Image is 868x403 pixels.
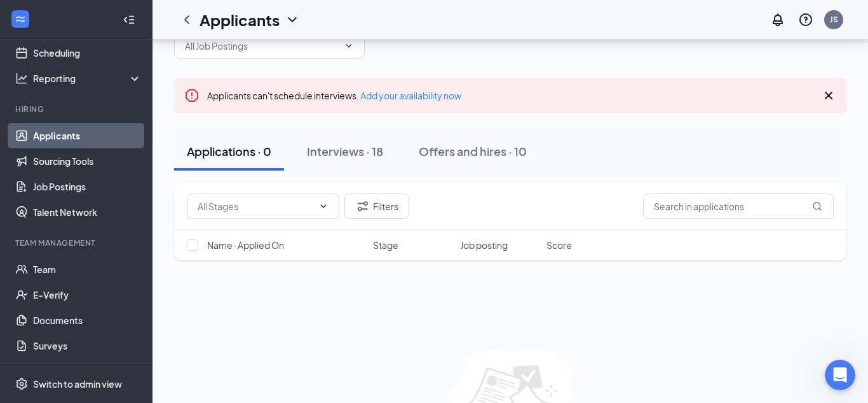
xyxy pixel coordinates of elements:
a: Talent Network [33,199,142,225]
div: Hiring [15,104,139,115]
svg: ChevronDown [318,201,329,211]
a: Job Postings [33,174,142,199]
div: Team Management [15,237,139,248]
svg: Cross [821,88,836,103]
input: All Job Postings [185,39,339,53]
svg: ChevronDown [344,41,354,51]
a: Applicants [33,123,142,148]
svg: MagnifyingGlass [812,201,822,211]
svg: Error [184,88,200,103]
div: Offers and hires · 10 [419,143,527,159]
div: JS [830,14,838,25]
svg: ChevronLeft [179,12,194,27]
svg: Notifications [770,12,785,27]
div: Switch to admin view [33,378,122,390]
a: Scheduling [33,40,142,66]
button: Filter Filters [344,194,409,219]
svg: ChevronDown [285,12,300,27]
span: Applicants can't schedule interviews. [207,90,461,101]
span: Job posting [460,239,508,251]
a: E-Verify [33,282,142,308]
div: Interviews · 18 [307,143,383,159]
svg: QuestionInfo [798,12,813,27]
a: Documents [33,308,142,333]
iframe: Intercom live chat [825,360,855,390]
svg: Analysis [15,72,28,85]
span: Name · Applied On [207,239,284,251]
svg: Settings [15,378,28,390]
a: Team [33,257,142,282]
input: All Stages [198,199,313,213]
a: Surveys [33,333,142,358]
div: Reporting [33,72,142,85]
input: Search in applications [643,194,834,219]
svg: Filter [355,199,370,214]
div: Applications · 0 [187,143,271,159]
h1: Applicants [200,9,280,31]
svg: WorkstreamLogo [14,13,27,25]
span: Stage [373,239,398,251]
a: Add your availability now [360,90,461,101]
span: Score [546,239,572,251]
a: Sourcing Tools [33,148,142,174]
svg: Collapse [123,13,135,26]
